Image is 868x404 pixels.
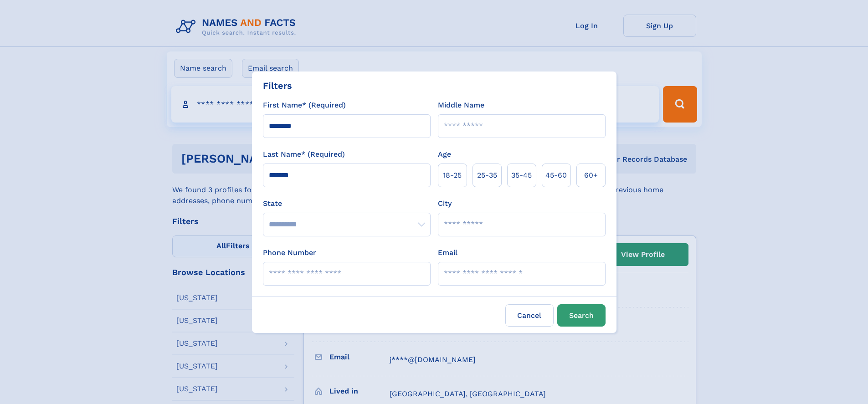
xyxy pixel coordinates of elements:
[438,149,451,160] label: Age
[438,247,457,258] label: Email
[263,198,431,209] label: State
[505,304,554,327] label: Cancel
[584,170,598,181] span: 60+
[263,149,345,160] label: Last Name* (Required)
[263,100,346,111] label: First Name* (Required)
[477,170,497,181] span: 25‑35
[438,100,484,111] label: Middle Name
[511,170,532,181] span: 35‑45
[263,79,292,92] div: Filters
[443,170,462,181] span: 18‑25
[438,198,452,209] label: City
[263,247,316,258] label: Phone Number
[557,304,606,327] button: Search
[545,170,567,181] span: 45‑60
